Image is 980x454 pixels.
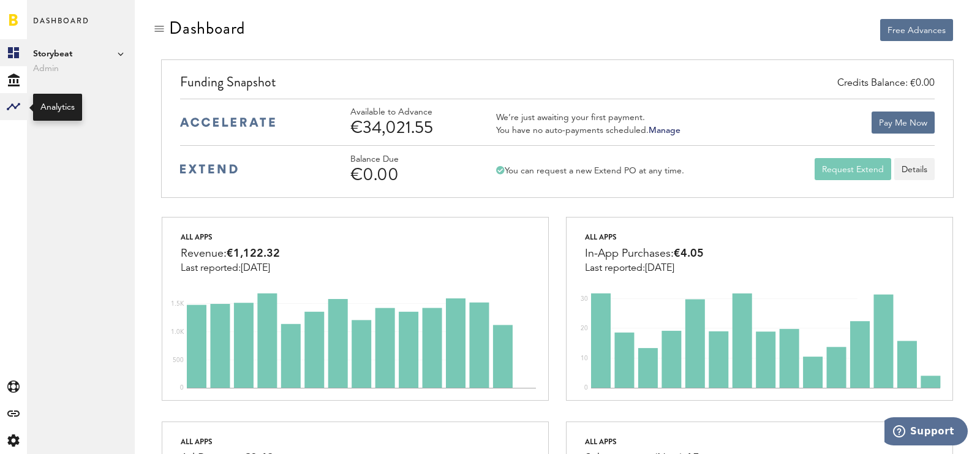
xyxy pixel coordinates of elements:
div: Available to Advance [350,107,467,118]
div: All apps [181,230,280,244]
text: 0 [584,385,588,391]
button: Pay Me Now [872,112,935,134]
div: Credits Balance: €0.00 [837,77,935,91]
span: [DATE] [241,263,270,273]
div: Revenue: [181,244,280,263]
div: Funding Snapshot [180,72,935,99]
text: 20 [581,325,588,331]
div: In-App Purchases: [585,244,704,263]
text: 10 [581,355,588,361]
div: Last reported: [585,263,704,274]
span: €1,122.32 [227,248,280,259]
span: [DATE] [645,263,674,273]
div: €34,021.55 [350,118,467,137]
button: Free Advances [880,19,953,41]
iframe: Opens a widget where you can find more information [884,417,968,448]
text: 30 [581,296,588,302]
div: We’re just awaiting your first payment. [496,112,680,123]
text: 500 [173,357,184,363]
div: Dashboard [169,18,245,38]
a: Details [894,158,935,180]
div: All apps [181,434,274,449]
span: €4.05 [674,248,704,259]
div: All apps [585,230,704,244]
div: You have no auto-payments scheduled. [496,125,680,136]
div: Analytics [40,101,75,113]
a: Manage [649,126,680,135]
span: Storybeat [33,47,129,61]
span: Dashboard [33,13,89,39]
div: All apps [585,434,699,449]
text: 1.5K [171,301,184,307]
div: Balance Due [350,154,467,165]
img: extend-medium-blue-logo.svg [180,164,238,174]
text: 0 [180,385,184,391]
div: Last reported: [181,263,280,274]
button: Request Extend [815,158,891,180]
div: €0.00 [350,165,467,184]
img: accelerate-medium-blue-logo.svg [180,118,275,127]
div: You can request a new Extend PO at any time. [496,165,684,176]
text: 1.0K [171,329,184,335]
span: Admin [33,61,129,76]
